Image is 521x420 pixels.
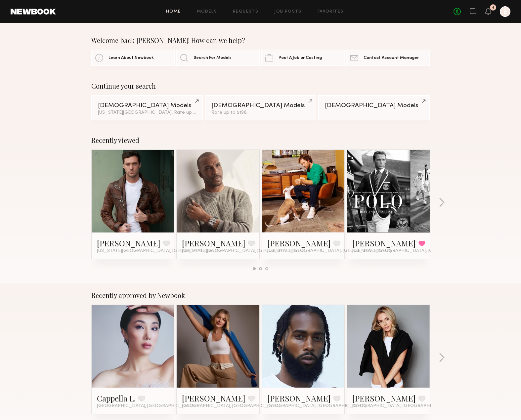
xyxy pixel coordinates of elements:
div: [DEMOGRAPHIC_DATA] Models [211,103,310,109]
span: [GEOGRAPHIC_DATA], [GEOGRAPHIC_DATA] [267,403,366,409]
a: [DEMOGRAPHIC_DATA] ModelsRate up to $198 [205,95,316,120]
div: Rate up to $198 [211,110,310,115]
div: Continue your search [91,82,430,90]
a: Home [166,10,181,14]
a: Search For Models [176,50,260,66]
span: [GEOGRAPHIC_DATA], [GEOGRAPHIC_DATA] [97,403,195,409]
span: Contact Account Manager [364,56,419,60]
span: [US_STATE][GEOGRAPHIC_DATA], [GEOGRAPHIC_DATA] [352,248,476,254]
span: [US_STATE][GEOGRAPHIC_DATA], [GEOGRAPHIC_DATA] [267,248,391,254]
div: [US_STATE][GEOGRAPHIC_DATA], Rate up to $198 [98,110,196,115]
a: [PERSON_NAME] [182,238,245,248]
a: Models [197,10,217,14]
a: Post A Job or Casting [261,50,345,66]
a: Contact Account Manager [346,50,430,66]
a: E [500,6,510,17]
a: Requests [233,10,258,14]
span: Learn About Newbook [109,56,154,60]
div: [DEMOGRAPHIC_DATA] Models [98,103,196,109]
span: Search For Models [194,56,232,60]
div: [DEMOGRAPHIC_DATA] Models [325,103,423,109]
span: [US_STATE][GEOGRAPHIC_DATA], [GEOGRAPHIC_DATA] [182,248,306,254]
a: [PERSON_NAME] [352,238,416,248]
a: [PERSON_NAME] [267,238,331,248]
span: Post A Job or Casting [279,56,322,60]
a: [PERSON_NAME] [267,393,331,403]
div: Recently viewed [91,136,430,144]
span: [GEOGRAPHIC_DATA], [GEOGRAPHIC_DATA] [182,403,281,409]
a: Cappella L. [97,393,136,403]
a: Favorites [318,10,344,14]
a: [PERSON_NAME] [182,393,245,403]
div: Recently approved by Newbook [91,291,430,299]
a: [DEMOGRAPHIC_DATA] Models [318,95,430,120]
a: Job Posts [274,10,302,14]
span: [GEOGRAPHIC_DATA], [GEOGRAPHIC_DATA] [352,403,451,409]
div: 4 [492,6,495,10]
div: Welcome back [PERSON_NAME]! How can we help? [91,36,430,44]
a: [DEMOGRAPHIC_DATA] Models[US_STATE][GEOGRAPHIC_DATA], Rate up to $198 [91,95,203,120]
span: [US_STATE][GEOGRAPHIC_DATA], [GEOGRAPHIC_DATA] [97,248,221,254]
a: [PERSON_NAME] [352,393,416,403]
a: [PERSON_NAME] [97,238,160,248]
a: Learn About Newbook [91,50,175,66]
